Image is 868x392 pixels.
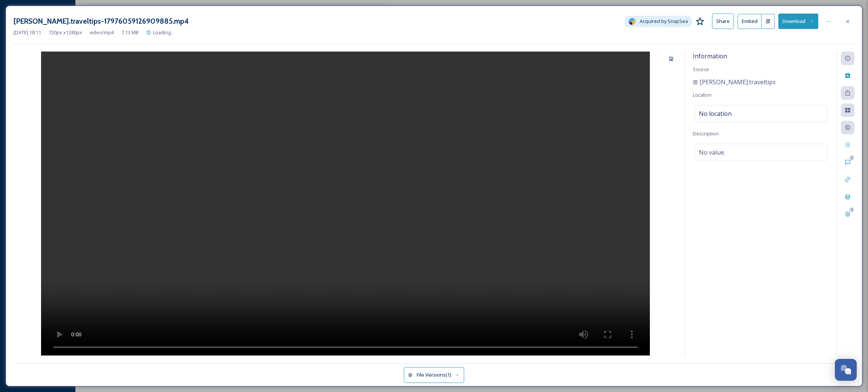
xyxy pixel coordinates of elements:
[640,18,688,25] span: Acquired by SnapSea
[699,109,732,118] span: No location
[835,359,857,381] button: Open Chat
[693,91,712,98] span: Location
[90,29,114,36] span: video/mp4
[14,29,41,36] span: [DATE] 18:11
[849,207,854,213] div: 0
[153,29,174,36] span: Loading...
[628,18,636,25] img: snapsea-logo.png
[693,77,776,87] a: [PERSON_NAME].traveltips
[778,14,818,29] button: Download
[693,130,719,137] span: Description
[699,148,725,157] span: No value.
[849,155,854,161] div: 0
[700,77,776,87] span: [PERSON_NAME].traveltips
[49,29,82,36] span: 720 px x 1280 px
[693,52,727,60] span: Information
[121,29,139,36] span: 7.13 MB
[712,14,734,29] button: Share
[693,66,709,73] span: Source
[738,14,762,29] button: Embed
[404,367,464,383] button: File Versions(1)
[14,16,189,27] h3: [PERSON_NAME].traveltips-17976059126909885.mp4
